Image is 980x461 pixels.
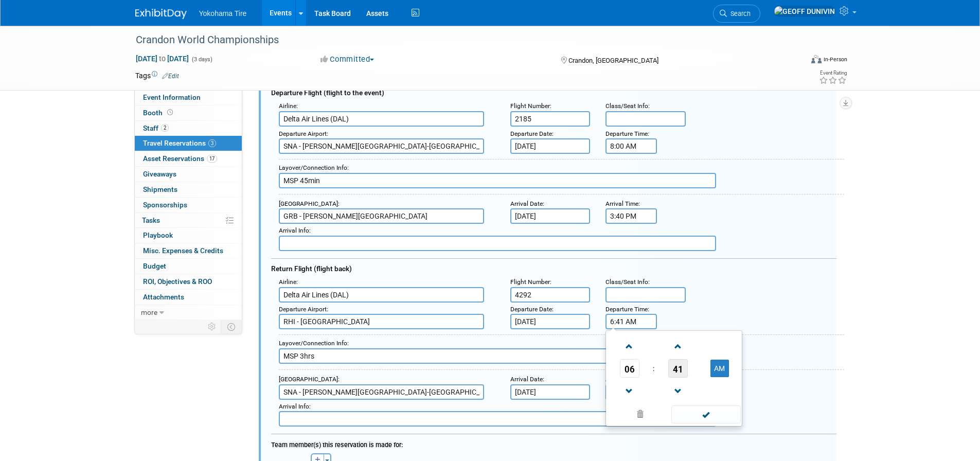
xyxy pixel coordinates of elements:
span: Arrival Date [510,200,543,207]
span: Departure Time [605,306,648,313]
span: Misc. Expenses & Credits [143,246,223,255]
span: Departure Airport [279,306,327,313]
span: Arrival Time [605,200,638,207]
a: Done [670,408,741,422]
span: Flight Number [510,278,550,286]
span: Departure Time [605,130,648,137]
button: Committed [317,54,378,65]
span: Shipments [143,185,177,193]
small: : [279,102,298,110]
img: ExhibitDay [135,9,187,19]
small: : [279,164,349,171]
span: Playbook [143,231,173,239]
a: Decrement Minute [668,378,688,404]
span: Tasks [142,216,160,224]
small: : [510,278,551,286]
span: Arrival Info [279,227,309,234]
a: Tasks [135,213,242,228]
small: : [279,376,340,383]
a: Booth [135,105,242,120]
span: Crandon, [GEOGRAPHIC_DATA] [568,57,658,64]
td: : [651,359,656,378]
small: : [279,200,340,207]
span: (3 days) [191,56,212,63]
a: Giveaways [135,167,242,182]
span: Class/Seat Info [605,278,648,286]
span: ROI, Objectives & ROO [143,277,212,286]
a: Playbook [135,228,242,243]
span: Event Information [143,93,201,101]
a: Increment Hour [620,333,639,359]
span: Departure Flight (flight to the event) [271,88,384,97]
a: Search [713,5,760,23]
span: Flight Number [510,102,550,110]
img: GEOFF DUNIVIN [774,6,835,17]
small: : [510,130,554,137]
span: Return Flight (flight back) [271,264,352,273]
span: Giveaways [143,170,176,178]
span: Staff [143,124,169,132]
a: ROI, Objectives & ROO [135,274,242,289]
span: to [157,55,167,63]
span: Asset Reservations [143,154,217,163]
a: Decrement Hour [620,378,639,404]
span: Airline [279,278,296,286]
small: : [605,130,649,137]
small: : [605,200,640,207]
span: Search [727,10,751,17]
a: Misc. Expenses & Credits [135,243,242,258]
a: Sponsorships [135,198,242,212]
small: : [279,340,349,347]
small: : [605,102,650,110]
small: : [605,278,650,286]
small: : [605,306,649,313]
span: Airline [279,102,296,110]
a: Edit [162,73,179,80]
a: more [135,305,242,320]
small: : [279,227,311,234]
a: Asset Reservations17 [135,151,242,166]
small: : [279,278,298,286]
a: Clear selection [608,407,672,422]
a: Event Information [135,90,242,105]
a: Shipments [135,182,242,197]
button: AM [710,360,729,377]
small: : [510,102,551,110]
span: Departure Date [510,130,552,137]
small: : [279,130,328,137]
small: : [510,306,554,313]
span: Pick Hour [620,359,639,378]
span: Travel Reservations [143,139,216,147]
span: Budget [143,262,166,270]
span: Pick Minute [668,359,688,378]
td: Toggle Event Tabs [221,320,242,333]
span: Sponsorships [143,201,187,209]
span: Booth [143,109,175,117]
a: Budget [135,259,242,274]
span: 2 [161,124,169,132]
div: In-Person [823,56,847,63]
span: Arrival Info [279,403,309,410]
td: Personalize Event Tab Strip [203,320,221,333]
td: Tags [135,70,179,81]
a: Travel Reservations3 [135,136,242,151]
span: Departure Airport [279,130,327,137]
body: Rich Text Area. Press ALT-0 for help. [6,4,550,14]
div: Crandon World Championships [132,31,787,49]
span: Yokohama Tire [199,9,247,17]
span: [GEOGRAPHIC_DATA] [279,200,338,207]
a: Attachments [135,290,242,305]
span: Booth not reserved yet [165,109,175,116]
small: : [510,376,544,383]
span: Attachments [143,293,184,301]
span: [DATE] [DATE] [135,54,189,63]
div: Event Rating [819,70,847,76]
span: more [141,308,157,316]
span: 17 [207,155,217,163]
span: Layover/Connection Info [279,340,347,347]
small: : [279,306,328,313]
span: Departure Date [510,306,552,313]
a: Increment Minute [668,333,688,359]
span: 3 [208,139,216,147]
div: Event Format [742,54,848,69]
